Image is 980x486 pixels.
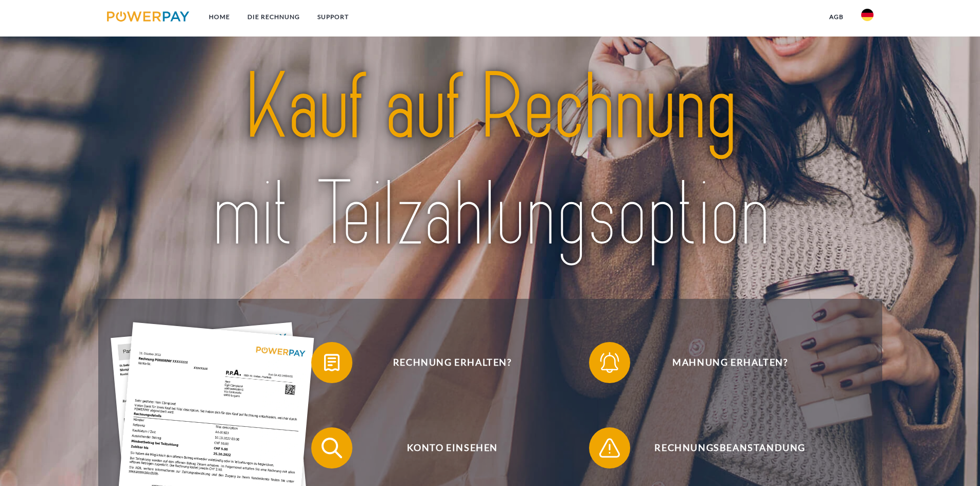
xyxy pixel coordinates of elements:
[309,8,358,26] a: SUPPORT
[145,49,835,274] img: title-powerpay_de.svg
[597,435,622,461] img: qb_warning.svg
[861,9,874,21] img: de
[319,435,345,461] img: qb_search.svg
[200,8,239,26] a: Home
[311,342,579,383] button: Rechnung erhalten?
[239,8,309,26] a: DIE RECHNUNG
[319,350,345,375] img: qb_bill.svg
[589,342,857,383] button: Mahnung erhalten?
[326,427,578,469] span: Konto einsehen
[589,427,857,469] button: Rechnungsbeanstandung
[597,350,622,375] img: qb_bell.svg
[107,11,190,22] img: logo-powerpay.svg
[326,342,578,383] span: Rechnung erhalten?
[604,342,856,383] span: Mahnung erhalten?
[604,427,856,469] span: Rechnungsbeanstandung
[311,427,579,469] button: Konto einsehen
[821,8,852,26] a: agb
